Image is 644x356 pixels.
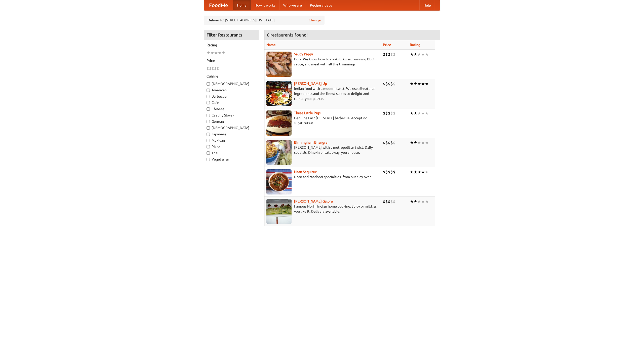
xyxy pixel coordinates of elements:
[393,140,395,145] li: $
[393,199,395,204] li: $
[410,110,414,116] li: ★
[266,57,379,67] p: Pork. We know how to cook it. Award-winning BBQ sauce, and meat with all the trimmings.
[390,52,393,57] li: $
[421,81,425,87] li: ★
[279,0,306,10] a: Who we are
[388,52,390,57] li: $
[410,52,414,57] li: ★
[207,150,256,155] label: Thai
[388,199,390,204] li: $
[266,43,276,47] a: Name
[207,119,256,124] label: German
[419,0,435,10] a: Help
[207,66,209,71] li: $
[414,140,417,145] li: ★
[207,120,210,123] input: German
[393,52,395,57] li: $
[414,52,417,57] li: ★
[266,204,379,214] p: Famous North Indian home cooking. Spicy or mild, as you like it. Delivery available.
[266,81,292,106] img: curryup.jpg
[207,144,256,149] label: Pizza
[266,169,292,194] img: naansequitur.jpg
[207,101,210,104] input: Cafe
[266,174,379,179] p: Naan and tandoori specialties, from our clay oven.
[425,140,429,145] li: ★
[217,66,219,71] li: $
[204,0,233,10] a: FoodMe
[294,82,327,86] b: [PERSON_NAME] Up
[251,0,279,10] a: How it works
[425,169,429,175] li: ★
[207,133,210,136] input: Japanese
[266,145,379,155] p: [PERSON_NAME] with a metropolitan twist. Daily specials. Dine-in or takeaway, you choose.
[410,43,420,47] a: Rating
[383,43,391,47] a: Price
[390,110,393,116] li: $
[207,43,256,48] h5: Rating
[388,169,390,175] li: $
[385,52,388,57] li: $
[294,111,320,115] a: Three Little Pigs
[414,81,417,87] li: ★
[207,113,256,118] label: Czech / Slovak
[410,199,414,204] li: ★
[207,126,210,130] input: [DEMOGRAPHIC_DATA]
[204,16,325,25] div: Deliver to: [STREET_ADDRESS][US_STATE]
[417,52,421,57] li: ★
[207,114,210,117] input: Czech / Slovak
[425,52,429,57] li: ★
[266,86,379,101] p: Indian food with a modern twist. We use all-natural ingredients and the finest spices to delight ...
[207,50,210,56] li: ★
[207,95,210,98] input: Barbecue
[383,169,385,175] li: $
[306,0,336,10] a: Recipe videos
[414,110,417,116] li: ★
[421,110,425,116] li: ★
[207,100,256,105] label: Cafe
[294,170,316,174] a: Naan Sequitur
[222,50,225,56] li: ★
[383,52,385,57] li: $
[390,199,393,204] li: $
[266,52,292,77] img: saucy.jpg
[385,81,388,87] li: $
[294,199,333,203] a: [PERSON_NAME] Galore
[425,110,429,116] li: ★
[210,50,214,56] li: ★
[266,199,292,224] img: currygalore.jpg
[390,140,393,145] li: $
[218,50,222,56] li: ★
[207,106,256,111] label: Chinese
[207,139,210,142] input: Mexican
[388,140,390,145] li: $
[385,110,388,116] li: $
[204,30,259,40] h4: Filter Restaurants
[421,169,425,175] li: ★
[390,169,393,175] li: $
[294,52,313,56] a: Saucy Piggy
[207,82,210,86] input: [DEMOGRAPHIC_DATA]
[393,81,395,87] li: $
[385,140,388,145] li: $
[294,140,327,144] a: Birmingham Bhangra
[212,66,214,71] li: $
[309,18,321,23] a: Change
[388,81,390,87] li: $
[393,169,395,175] li: $
[417,110,421,116] li: ★
[207,125,256,130] label: [DEMOGRAPHIC_DATA]
[266,110,292,136] img: littlepigs.jpg
[425,199,429,204] li: ★
[410,169,414,175] li: ★
[267,32,308,37] ng-pluralize: 6 restaurants found!
[207,74,256,79] h5: Cuisine
[207,132,256,137] label: Japanese
[390,81,393,87] li: $
[414,169,417,175] li: ★
[207,107,210,111] input: Chinese
[207,138,256,143] label: Mexican
[383,199,385,204] li: $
